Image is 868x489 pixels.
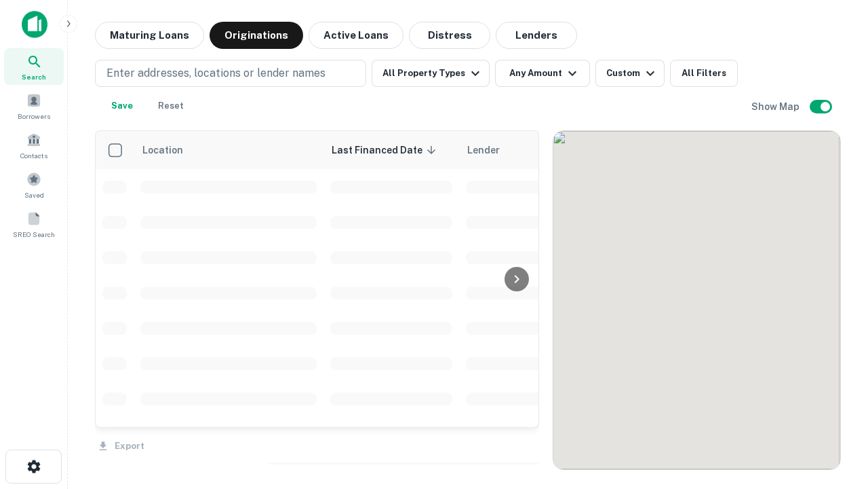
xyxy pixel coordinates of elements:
button: Maturing Loans [95,22,204,49]
button: All Property Types [372,60,490,87]
button: Custom [595,60,665,87]
span: Contacts [20,150,47,161]
button: Lenders [496,22,577,49]
p: Enter addresses, locations or lender names [106,65,325,81]
a: Search [4,48,64,85]
button: Originations [210,22,303,49]
span: Borrowers [18,111,50,122]
button: Enter addresses, locations or lender names [95,60,366,87]
img: capitalize-icon.png [22,11,47,38]
span: Last Financed Date [332,142,440,158]
button: Active Loans [309,22,403,49]
button: Reset [149,92,193,120]
span: SREO Search [13,229,55,240]
span: Saved [24,189,44,200]
a: Borrowers [4,88,64,124]
button: All Filters [670,60,738,87]
div: 0 0 [553,131,840,469]
button: Distress [409,22,490,49]
span: Location [142,142,201,158]
a: Contacts [4,127,64,164]
span: Lender [467,142,500,158]
h6: Show Map [751,99,802,114]
iframe: Chat Widget [800,337,868,402]
span: Search [22,71,46,82]
button: Save your search to get updates of matches that match your search criteria. [100,92,144,120]
a: SREO Search [4,206,64,242]
div: Custom [606,65,658,81]
th: Last Financed Date [323,131,459,169]
th: Location [134,131,323,169]
th: Lender [459,131,676,169]
button: Any Amount [495,60,590,87]
a: Saved [4,166,64,203]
